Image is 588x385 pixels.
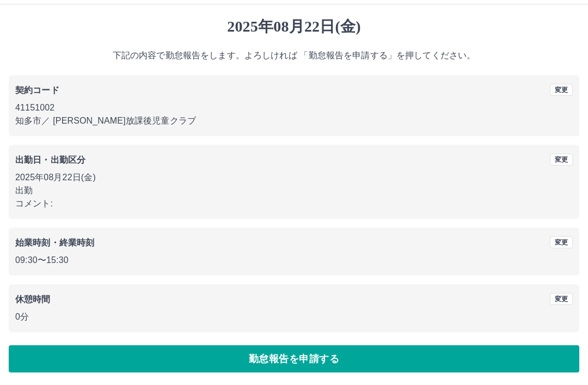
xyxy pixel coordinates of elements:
[9,17,579,36] h1: 2025年08月22日(金)
[550,236,573,248] button: 変更
[15,114,573,127] p: 知多市 ／ [PERSON_NAME]放課後児童クラブ
[9,345,579,372] button: 勤怠報告を申請する
[15,171,573,184] p: 2025年08月22日(金)
[15,197,573,210] p: コメント:
[15,295,51,304] b: 休憩時間
[9,49,579,62] p: 下記の内容で勤怠報告をします。よろしければ 「勤怠報告を申請する」を押してください。
[15,238,94,247] b: 始業時刻・終業時刻
[550,293,573,305] button: 変更
[15,85,59,95] b: 契約コード
[15,310,573,323] p: 0分
[550,154,573,166] button: 変更
[15,155,85,164] b: 出勤日・出勤区分
[15,101,573,114] p: 41151002
[550,84,573,96] button: 変更
[15,184,573,197] p: 出勤
[15,254,573,267] p: 09:30 〜 15:30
